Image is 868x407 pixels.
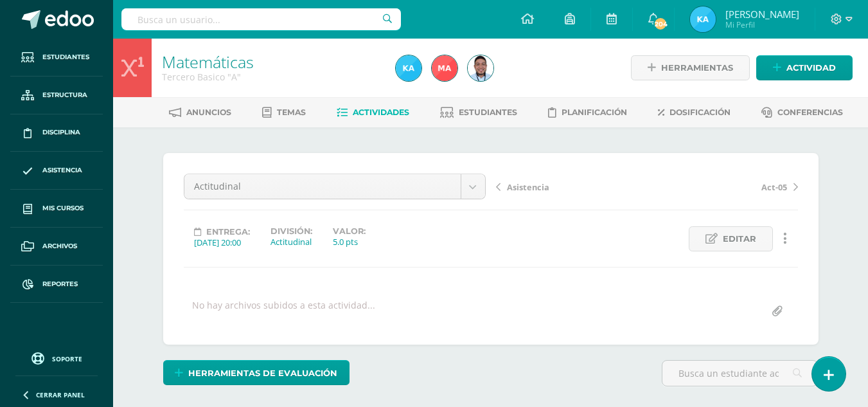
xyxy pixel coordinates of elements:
[786,56,836,80] span: Actividad
[42,279,78,289] span: Reportes
[10,152,103,190] a: Asistencia
[42,165,82,176] span: Asistencia
[262,102,306,123] a: Temas
[353,107,409,117] span: Actividades
[42,127,80,138] span: Disciplina
[333,226,366,236] label: Valor:
[459,107,517,117] span: Estudiantes
[10,77,103,114] a: Estructura
[761,181,787,193] span: Act-05
[169,102,231,123] a: Anuncios
[662,361,817,386] input: Busca un estudiante aquí...
[163,360,350,385] a: Herramientas de evaluación
[725,19,799,30] span: Mi Perfil
[42,241,77,251] span: Archivos
[669,107,731,117] span: Dosificación
[10,114,103,152] a: Disciplina
[631,55,750,80] a: Herramientas
[10,39,103,77] a: Estudiantes
[194,174,451,199] span: Actitudinal
[723,227,756,251] span: Editar
[270,236,312,248] div: Actitudinal
[42,52,89,62] span: Estudiantes
[333,236,366,248] div: 5.0 pts
[562,107,627,117] span: Planificación
[725,8,799,21] span: [PERSON_NAME]
[661,56,733,80] span: Herramientas
[647,180,798,193] a: Act-05
[658,102,731,123] a: Dosificación
[496,180,647,193] a: Asistencia
[690,6,716,32] img: 258196113818b181416f1cb94741daed.png
[10,190,103,228] a: Mis cursos
[162,71,380,83] div: Tercero Basico 'A'
[52,354,82,363] span: Soporte
[192,299,375,324] div: No hay archivos subidos a esta actividad...
[396,55,421,81] img: 258196113818b181416f1cb94741daed.png
[507,181,549,193] span: Asistencia
[194,237,250,248] div: [DATE] 20:00
[468,55,493,81] img: fb9320b3a1c1aec69a1a791d2da3566a.png
[10,266,103,303] a: Reportes
[777,107,843,117] span: Conferencias
[270,226,312,236] label: División:
[42,90,87,100] span: Estructura
[206,227,250,237] span: Entrega:
[36,390,85,399] span: Cerrar panel
[277,107,306,117] span: Temas
[432,55,457,81] img: 0183f867e09162c76e2065f19ee79ccf.png
[440,102,517,123] a: Estudiantes
[42,203,84,213] span: Mis cursos
[186,107,231,117] span: Anuncios
[184,174,485,199] a: Actitudinal
[10,228,103,266] a: Archivos
[121,8,401,30] input: Busca un usuario...
[162,51,254,73] a: Matemáticas
[761,102,843,123] a: Conferencias
[337,102,409,123] a: Actividades
[15,349,98,366] a: Soporte
[162,53,380,71] h1: Matemáticas
[188,361,337,385] span: Herramientas de evaluación
[548,102,627,123] a: Planificación
[756,55,853,80] a: Actividad
[653,17,668,31] span: 204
